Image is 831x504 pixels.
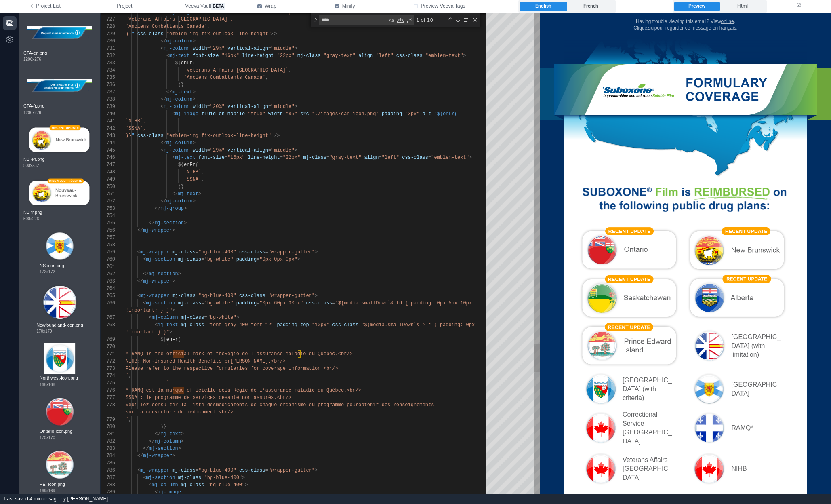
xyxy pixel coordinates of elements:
span: mj-column [164,46,190,51]
span: mj-class [303,155,326,160]
span: font-size [198,155,225,160]
div: 739 [101,103,115,110]
div: 747 [101,161,115,169]
span: )} [178,184,184,190]
div: 737 [101,89,115,96]
div: 749 [101,176,115,183]
span: mj-section [146,300,175,306]
span: mj-column [166,198,193,204]
span: < [172,111,175,117]
span: src [300,111,309,117]
span: `Anciens Combattants Canada` [184,75,265,80]
a: online [181,5,194,11]
span: < [143,257,146,262]
span: = [207,104,210,110]
span: vertical-align [227,148,268,153]
span: "gray-text" [329,155,361,160]
span: 1200 x 276 [23,110,41,116]
div: 743 [101,132,115,139]
span: "20%" [210,104,225,110]
div: Find in Selection (⌥⌘L) [462,15,471,24]
span: "./images/can-icon.png" [312,111,379,117]
span: , [288,67,291,73]
span: )} [126,31,131,37]
span: `Veterans Affairs [GEOGRAPHIC_DATA]`, [126,17,233,22]
span: mj-column [164,104,190,110]
span: </ [137,228,143,233]
span: , [201,177,204,182]
span: < [137,293,140,299]
div: Match Case (⌥⌘C) [387,16,396,24]
span: > [184,220,187,226]
div: 730 [101,38,115,45]
span: > [295,104,297,110]
a: ici [109,12,114,17]
span: = [207,46,210,51]
span: = [225,155,227,160]
div: 761 [101,263,115,270]
span: "${media.smallDown`& td { padding: 0px 5px 10px [335,300,472,306]
span: enFr [181,60,193,66]
div: Previous Match (⇧Enter) [447,17,453,23]
span: "bg-white" [207,315,236,321]
span: Wrap [265,3,276,10]
span: = [207,148,210,153]
label: Html [720,2,765,11]
span: mj-text [178,191,198,197]
div: 746 [101,154,115,161]
span: </ [143,271,149,277]
span: Newfoundland-icon.png [36,322,83,329]
span: = [274,53,277,59]
span: "bg-blue-400" [198,249,236,255]
span: " [131,133,134,139]
span: width [193,148,207,153]
div: 766 [101,299,115,307]
span: 500 x 226 [23,216,39,222]
span: "left" [376,53,393,59]
span: " [131,31,134,37]
img: Alberta (Recent Update) [147,262,248,308]
span: mj-section [155,220,184,226]
span: "middle" [271,104,295,110]
span: /> [271,31,277,37]
span: </ [160,38,166,44]
iframe: preview [540,13,831,494]
span: mj-text [175,155,195,160]
span: > [172,228,175,233]
span: = [265,293,268,299]
div: 729 [101,30,115,38]
span: "29%" [210,46,225,51]
img: SUBOXONE® Film is REIMBURSED on the following public drug plans: [32,169,259,201]
span: < [172,155,175,160]
span: width [193,46,207,51]
div: 734 [101,67,115,74]
span: > [315,249,318,255]
span: < [166,53,169,59]
span: > [295,148,297,153]
span: = [326,155,329,160]
span: "emblem-text" [425,53,463,59]
span: mj-class [181,315,204,321]
span: "16px" [227,155,245,160]
span: = [431,111,434,117]
div: 732 [101,52,115,59]
span: mj-class [181,322,204,328]
span: css-class [137,31,164,37]
span: "font-gray-400 font-12" [207,322,274,328]
div: 758 [101,241,115,249]
img: Northwest Territories (with criteria) [44,358,78,393]
span: = [332,300,335,306]
span: , [265,75,268,80]
span: mj-class [172,249,196,255]
div: 736 [101,81,115,89]
div: 748 [101,169,115,176]
div: 756 [101,227,115,234]
img: NIHB [152,438,186,472]
span: = [265,249,268,255]
span: 172 x 172 [40,269,55,275]
span: mj-class [178,300,202,306]
span: "10px" [312,322,329,328]
span: = [321,53,324,59]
